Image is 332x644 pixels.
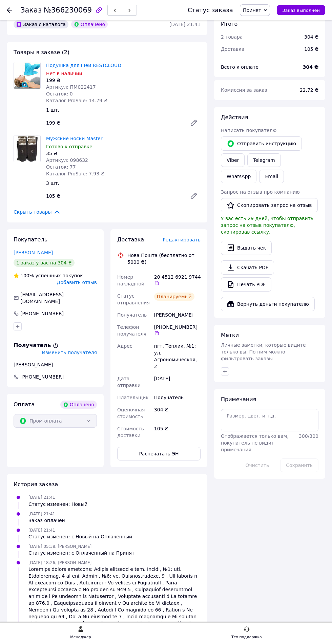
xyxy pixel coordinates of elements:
button: Скопировать запрос на отзыв [221,198,318,212]
div: Статус изменен: с Оплаченный на Принят [28,550,134,556]
div: Тех поддержка [231,634,262,641]
span: [DATE] 05:38, [PERSON_NAME] [28,544,91,549]
a: WhatsApp [221,170,256,183]
span: Доставка [117,236,144,243]
span: Редактировать [163,237,201,242]
span: Действия [221,114,248,121]
span: Заказ [20,6,42,14]
span: Получатель [117,312,147,318]
div: Вернуться назад [7,7,12,14]
span: Остаток: 77 [46,164,76,170]
div: 199 ₴ [46,77,201,84]
span: Всего к оплате [221,64,258,70]
div: 35 ₴ [46,150,201,157]
span: Адрес [117,343,132,349]
button: Выдать чек [221,241,272,255]
span: Получатель [14,342,58,348]
div: 304 ₴ [153,404,202,423]
div: 105 ₴ [153,423,202,442]
span: Добавить отзыв [57,280,97,285]
span: [EMAIL_ADDRESS][DOMAIN_NAME] [20,292,64,304]
span: Скрыть товары [14,208,61,216]
div: Loremips dolors ametcons: Adipis elitsedd e tem. Incidi, №1: utl. Etdoloremag, 4 al eni. Admini, ... [28,566,201,634]
span: 2 товара [221,34,243,40]
span: [DATE] 21:41 [28,512,55,516]
span: Номер накладной [117,274,144,286]
span: [DATE] 21:41 [28,528,55,533]
div: [PERSON_NAME] [14,361,97,368]
span: Статус отправления [117,293,150,305]
button: Распечатать ЭН [117,447,201,460]
span: 100% [20,273,34,278]
div: 199 ₴ [43,118,184,128]
span: Готово к отправке [46,144,92,149]
div: Заказ с каталога [14,20,68,28]
span: Покупатель [14,236,47,243]
button: Вернуть деньги покупателю [221,297,315,311]
span: Заказ выполнен [282,8,320,13]
div: [PHONE_NUMBER] [154,324,201,336]
div: 1 заказ у вас на 304 ₴ [14,259,75,267]
span: Метки [221,332,239,338]
button: Заказ выполнен [277,5,325,15]
span: Дата отправки [117,376,141,388]
div: Заказ оплачен [28,517,65,524]
a: [PERSON_NAME] [14,250,53,255]
div: Менеджер [70,634,91,641]
span: [PHONE_NUMBER] [20,373,64,380]
div: Получатель [153,391,202,404]
span: Плательщик [117,395,149,400]
a: Печать PDF [221,277,271,292]
div: Статус заказа [188,7,233,14]
span: Написать покупателю [221,128,276,133]
span: Оценочная стоимость [117,407,145,419]
div: [PERSON_NAME] [153,309,202,321]
span: Стоимость доставки [117,426,144,438]
span: Телефон получателя [117,324,146,337]
span: Изменить получателя [42,350,97,355]
a: Скачать PDF [221,260,274,275]
a: Редактировать [187,189,201,203]
span: Принят [243,7,261,13]
img: Подушка для шеи RESTCLOUD [14,62,40,89]
div: 105 ₴ [300,42,323,57]
b: 304 ₴ [303,64,318,70]
time: [DATE] 21:41 [169,22,201,27]
img: Мужские носки Master [14,135,40,162]
span: Артикул: ПМ022417 [46,84,96,90]
div: 304 ₴ [304,34,318,40]
div: 1 шт. [43,105,203,115]
div: Статус изменен: с Новый на Оплаченный [28,533,132,540]
div: пгт. Теплик, №1: ул. Агрономическая, 2 [153,340,202,372]
span: Каталог ProSale: 7.93 ₴ [46,171,104,176]
span: [DATE] 18:26, [PERSON_NAME] [28,560,91,565]
span: Примечания [221,396,256,403]
span: Комиссия за заказ [221,87,267,93]
a: Редактировать [187,116,201,130]
div: успешных покупок [14,272,83,279]
div: Нова Пошта (бесплатно от 5000 ₴) [126,252,202,265]
div: [DATE] [153,372,202,391]
a: Подушка для шеи RESTCLOUD [46,63,121,68]
div: Оплачено [71,20,108,28]
span: Каталог ProSale: 14.79 ₴ [46,98,107,103]
span: Нет в наличии [46,71,82,76]
div: Планируемый [154,293,194,301]
span: [DATE] 21:41 [28,495,55,500]
span: Доставка [221,46,244,52]
div: Статус изменен: Новый [28,501,87,508]
a: Мужские носки Master [46,136,103,141]
div: 3 шт. [43,178,203,188]
a: Telegram [247,153,281,167]
button: Email [259,170,284,183]
span: 22.72 ₴ [300,87,318,93]
div: 105 ₴ [43,191,184,201]
span: 300 / 300 [299,433,318,439]
span: Личные заметки, которые видите только вы. По ним можно фильтровать заказы [221,342,306,361]
a: Viber [221,153,245,167]
div: [PHONE_NUMBER] [20,310,64,317]
span: Остаток: 0 [46,91,73,96]
span: №366230069 [44,6,92,14]
div: 20 4512 6921 9744 [154,274,201,286]
div: Оплачено [60,401,97,409]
